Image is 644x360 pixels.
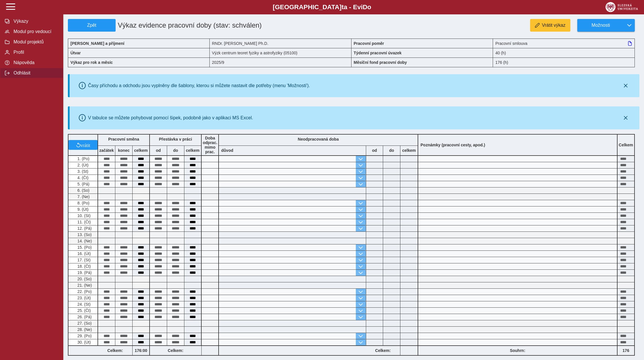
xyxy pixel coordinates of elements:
[76,245,92,250] span: 15. (Po)
[383,148,400,153] b: do
[76,232,92,237] span: 13. (So)
[366,148,383,153] b: od
[577,19,624,32] button: Možnosti
[210,39,351,48] div: RNDr. [PERSON_NAME] Ph.D.
[76,188,89,193] span: 6. (So)
[542,23,565,28] span: Vrátit výkaz
[76,334,92,338] span: 29. (Po)
[76,258,91,262] span: 17. (St)
[210,48,351,58] div: Výzk centrum teoret fyziky a astrofyziky (05100)
[354,51,402,55] b: Týdenní pracovní úvazek
[203,136,217,154] b: Doba odprac. mimo prac.
[582,23,619,28] span: Možnosti
[76,315,92,319] span: 26. (Pá)
[12,70,58,76] span: Odhlásit
[12,29,58,34] span: Modul pro vedoucí
[108,137,139,141] b: Pracovní směna
[76,175,89,180] span: 4. (Čt)
[70,51,81,55] b: Útvar
[12,19,58,24] span: Výkazy
[605,2,638,12] img: logo_web_su.png
[98,148,115,153] b: začátek
[81,143,90,147] span: vrátit
[221,148,233,153] b: důvod
[17,3,627,11] b: [GEOGRAPHIC_DATA] a - Evi
[150,348,201,353] b: Celkem:
[133,148,149,153] b: celkem
[76,182,89,186] span: 5. (Pá)
[12,50,58,55] span: Profil
[76,327,92,332] span: 28. (Ne)
[98,348,132,353] b: Celkem:
[184,148,201,153] b: celkem
[76,289,92,294] span: 22. (Po)
[363,3,367,11] span: D
[530,19,570,32] button: Vrátit výkaz
[493,58,635,67] div: 176 (h)
[400,148,418,153] b: celkem
[115,148,132,153] b: konec
[76,201,89,205] span: 8. (Po)
[76,340,91,344] span: 30. (Út)
[619,143,633,147] b: Celkem
[76,239,92,243] span: 14. (Ne)
[133,348,149,353] b: 176:00
[116,19,306,32] h1: Výkaz evidence pracovní doby (stav: schválen)
[298,137,339,141] b: Neodpracovaná doba
[76,283,92,288] span: 21. (Ne)
[341,3,343,11] span: t
[493,39,635,48] div: Pracovní smlouva
[76,213,91,218] span: 10. (St)
[367,3,371,11] span: o
[354,41,384,46] b: Pracovní poměr
[366,348,400,353] b: Celkem:
[76,207,89,212] span: 9. (Út)
[76,156,89,161] span: 1. (Po)
[88,83,310,88] div: Časy příchodu a odchodu jsou vyplněny dle šablony, kterou si můžete nastavit dle potřeby (menu 'M...
[76,220,91,224] span: 11. (Čt)
[76,270,92,275] span: 19. (Pá)
[418,143,488,147] b: Poznámky (pracovní cesty, apod.)
[76,302,91,307] span: 24. (St)
[68,19,116,32] button: Zpět
[76,251,91,256] span: 16. (Út)
[88,115,253,120] div: V tabulce se můžete pohybovat pomocí šipek, podobně jako v aplikaci MS Excel.
[70,41,124,46] b: [PERSON_NAME] a příjmení
[12,39,58,45] span: Modul projektů
[76,277,92,281] span: 20. (So)
[167,148,184,153] b: do
[354,60,407,65] b: Měsíční fond pracovní doby
[76,169,88,174] span: 3. (St)
[76,264,91,269] span: 18. (Čt)
[76,194,90,199] span: 7. (Ne)
[12,60,58,65] span: Nápověda
[76,296,91,300] span: 23. (Út)
[76,321,92,325] span: 27. (So)
[493,48,635,58] div: 40 (h)
[70,23,113,28] span: Zpět
[68,140,98,150] button: vrátit
[159,137,192,141] b: Přestávka v práci
[76,163,89,167] span: 2. (Út)
[618,348,634,353] b: 176
[76,308,91,313] span: 25. (Čt)
[150,148,167,153] b: od
[76,226,92,231] span: 12. (Pá)
[70,60,113,65] b: Výkaz pro rok a měsíc
[510,348,525,353] b: Souhrn:
[210,58,351,67] div: 2025/9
